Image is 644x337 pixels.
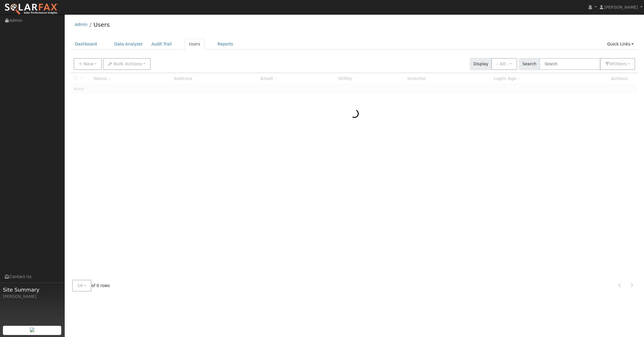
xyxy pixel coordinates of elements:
[83,62,93,66] span: New
[71,39,101,49] a: Dashboard
[93,21,110,28] a: Users
[75,22,88,27] a: Admin
[77,283,83,288] span: 10
[103,58,150,70] button: Bulk Actions
[30,328,34,332] img: retrieve
[491,58,517,70] button: - All -
[539,58,600,70] input: Search
[147,39,176,49] a: Audit Trail
[519,58,540,70] span: Search
[4,3,58,15] img: SolarFax
[624,62,626,66] span: s
[74,58,102,70] button: New
[185,39,205,49] a: Users
[612,62,627,66] span: Filter
[600,58,635,70] button: 0Filters
[604,5,638,9] span: [PERSON_NAME]
[110,39,147,49] a: Data Analyzer
[3,286,62,294] span: Site Summary
[213,39,237,49] a: Reports
[470,58,492,70] span: Display
[72,280,110,292] span: of 0 rows
[114,62,142,66] span: Bulk Actions
[72,280,91,292] button: 10
[603,39,638,49] a: Quick Links
[3,294,62,300] div: [PERSON_NAME]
